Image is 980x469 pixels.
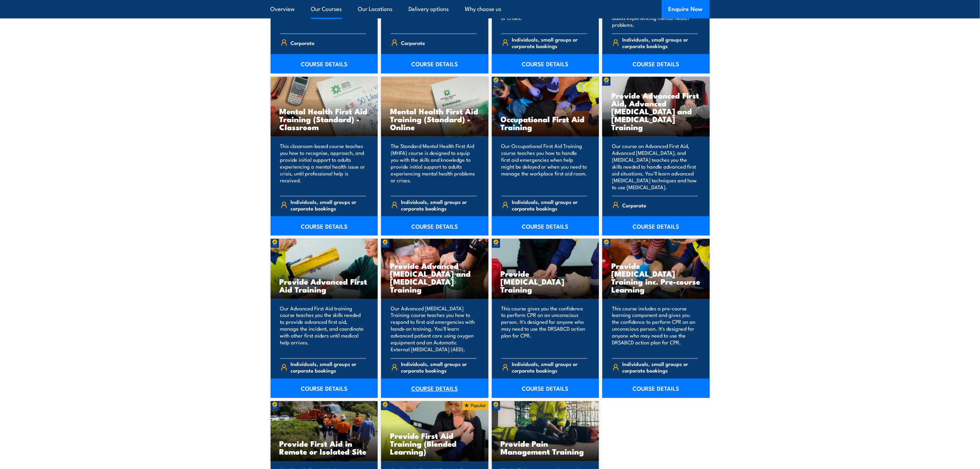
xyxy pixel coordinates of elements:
[602,216,710,236] a: COURSE DETAILS
[512,198,587,211] span: Individuals, small groups or corporate bookings
[492,54,599,73] a: COURSE DETAILS
[291,37,315,48] span: Corporate
[501,142,588,191] p: Our Occupational First Aid Training course teaches you how to handle first aid emergencies when h...
[501,115,590,131] h3: Occupational First Aid Training
[492,379,599,398] a: COURSE DETAILS
[512,361,587,374] span: Individuals, small groups or corporate bookings
[271,379,378,398] a: COURSE DETAILS
[602,54,710,73] a: COURSE DETAILS
[492,216,599,236] a: COURSE DETAILS
[381,54,488,73] a: COURSE DETAILS
[381,216,488,236] a: COURSE DETAILS
[623,36,698,49] span: Individuals, small groups or corporate bookings
[401,37,425,48] span: Corporate
[623,200,647,210] span: Corporate
[391,305,477,353] p: Our Advanced [MEDICAL_DATA] Training course teaches you how to respond to first aid emergencies w...
[501,270,590,293] h3: Provide [MEDICAL_DATA] Training
[280,305,366,353] p: Our Advanced First Aid training course teaches you the skills needed to provide advanced first ai...
[280,142,366,191] p: This classroom-based course teaches you how to recognise, approach, and provide initial support t...
[390,432,480,456] h3: Provide First Aid Training (Blended Learning)
[501,440,590,456] h3: Provide Pain Management Training
[612,142,698,191] p: Our course on Advanced First Aid, Advanced [MEDICAL_DATA], and [MEDICAL_DATA] teaches you the ski...
[390,262,480,293] h3: Provide Advanced [MEDICAL_DATA] and [MEDICAL_DATA] Training
[611,262,701,293] h3: Provide [MEDICAL_DATA] Training inc. Pre-course Learning
[401,198,477,211] span: Individuals, small groups or corporate bookings
[612,305,698,353] p: This course includes a pre-course learning component and gives you the confidence to perform CPR ...
[271,216,378,236] a: COURSE DETAILS
[291,198,366,211] span: Individuals, small groups or corporate bookings
[271,54,378,73] a: COURSE DETAILS
[381,379,488,398] a: COURSE DETAILS
[280,440,369,456] h3: Provide First Aid in Remote or Isolated Site
[280,107,369,131] h3: Mental Health First Aid Training (Standard) - Classroom
[390,107,480,131] h3: Mental Health First Aid Training (Standard) - Online
[602,379,710,398] a: COURSE DETAILS
[401,361,477,374] span: Individuals, small groups or corporate bookings
[501,305,588,353] p: This course gives you the confidence to perform CPR on an unconscious person. It's designed for a...
[623,361,698,374] span: Individuals, small groups or corporate bookings
[512,36,587,49] span: Individuals, small groups or corporate bookings
[291,361,366,374] span: Individuals, small groups or corporate bookings
[280,277,369,293] h3: Provide Advanced First Aid Training
[391,142,477,191] p: The Standard Mental Health First Aid (MHFA) course is designed to equip you with the skills and k...
[611,91,701,131] h3: Provide Advanced First Aid, Advanced [MEDICAL_DATA] and [MEDICAL_DATA] Training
